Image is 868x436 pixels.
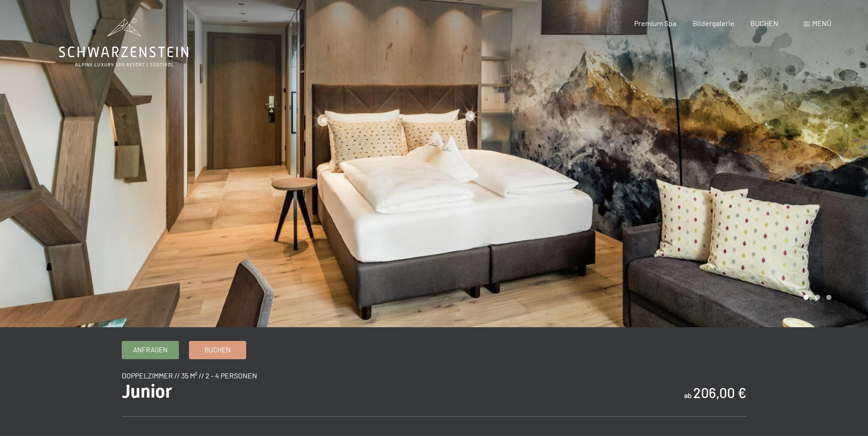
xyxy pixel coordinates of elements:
[812,19,831,27] span: Menü
[634,19,676,27] a: Premium Spa
[693,19,734,27] a: Bildergalerie
[122,371,257,380] span: Doppelzimmer // 35 m² // 2 - 4 Personen
[693,384,746,401] b: 206,00 €
[189,341,246,359] a: Buchen
[122,381,172,402] span: Junior
[750,19,778,27] a: BUCHEN
[684,391,692,399] span: ab
[133,345,167,355] span: Anfragen
[122,341,178,359] a: Anfragen
[205,345,231,355] span: Buchen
